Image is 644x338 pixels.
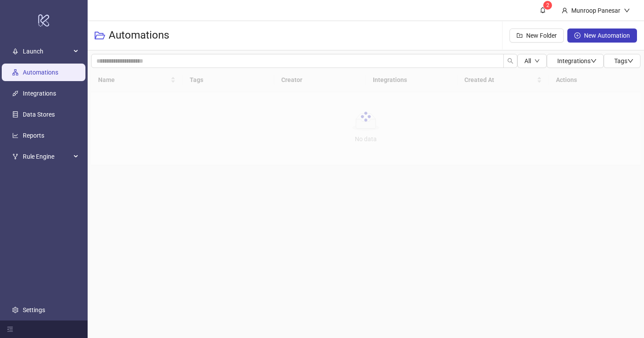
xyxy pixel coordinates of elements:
[614,57,633,64] span: Tags
[627,58,633,64] span: down
[23,90,56,97] a: Integrations
[23,132,44,139] a: Reports
[557,57,597,64] span: Integrations
[524,57,531,64] span: All
[543,1,552,10] sup: 2
[534,58,540,64] span: down
[23,148,71,165] span: Rule Engine
[12,48,18,54] span: rocket
[574,32,580,39] span: plus-circle
[23,306,45,313] a: Settings
[526,32,557,39] span: New Folder
[7,326,13,332] span: menu-fold
[547,54,604,68] button: Integrationsdown
[540,7,546,13] span: bell
[604,54,640,68] button: Tagsdown
[23,111,55,118] a: Data Stores
[546,2,549,8] span: 2
[568,6,624,15] div: Munroop Panesar
[507,58,513,64] span: search
[517,32,523,39] span: folder-add
[109,28,169,43] h3: Automations
[95,30,105,41] span: folder-open
[624,7,630,14] span: down
[562,7,568,14] span: user
[591,58,597,64] span: down
[517,54,547,68] button: Alldown
[584,32,630,39] span: New Automation
[567,28,637,43] button: New Automation
[23,69,58,76] a: Automations
[510,28,564,43] button: New Folder
[12,153,18,160] span: fork
[23,43,71,60] span: Launch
